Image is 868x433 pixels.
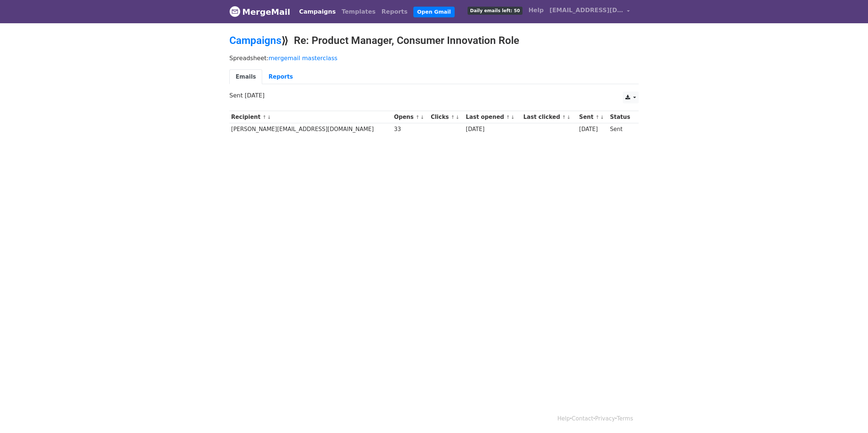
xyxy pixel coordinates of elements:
[596,114,600,120] a: ↑
[468,7,522,15] span: Daily emails left: 50
[455,114,459,120] a: ↓
[451,114,455,120] a: ↑
[296,4,338,19] a: Campaigns
[420,114,424,120] a: ↓
[558,415,570,422] a: Help
[522,111,577,123] th: Last clicked
[229,111,392,123] th: Recipient
[464,111,521,123] th: Last opened
[392,111,429,123] th: Opens
[577,111,608,123] th: Sent
[429,111,464,123] th: Clicks
[546,3,633,20] a: [EMAIL_ADDRESS][DOMAIN_NAME]
[567,114,571,120] a: ↓
[262,69,299,85] a: Reports
[229,6,240,17] img: MergeMail logo
[549,6,623,15] span: [EMAIL_ADDRESS][DOMAIN_NAME]
[394,125,427,134] div: 33
[617,415,633,422] a: Terms
[562,114,566,120] a: ↑
[229,34,639,47] h2: ⟫ Re: Product Manager, Consumer Innovation Role
[379,4,411,19] a: Reports
[572,415,593,422] a: Contact
[506,114,510,120] a: ↑
[229,69,262,85] a: Emails
[263,114,267,120] a: ↑
[229,92,639,99] p: Sent [DATE]
[267,114,271,120] a: ↓
[608,111,635,123] th: Status
[338,4,378,19] a: Templates
[466,125,520,134] div: [DATE]
[600,114,604,120] a: ↓
[416,114,420,120] a: ↑
[229,54,639,62] p: Spreadsheet:
[465,3,525,18] a: Daily emails left: 50
[413,7,454,17] a: Open Gmail
[268,55,337,62] a: mergemail masterclass
[579,125,607,134] div: [DATE]
[608,123,635,135] td: Sent
[525,3,546,18] a: Help
[229,34,281,47] a: Campaigns
[595,415,615,422] a: Privacy
[511,114,515,120] a: ↓
[229,4,290,20] a: MergeMail
[229,123,392,135] td: [PERSON_NAME][EMAIL_ADDRESS][DOMAIN_NAME]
